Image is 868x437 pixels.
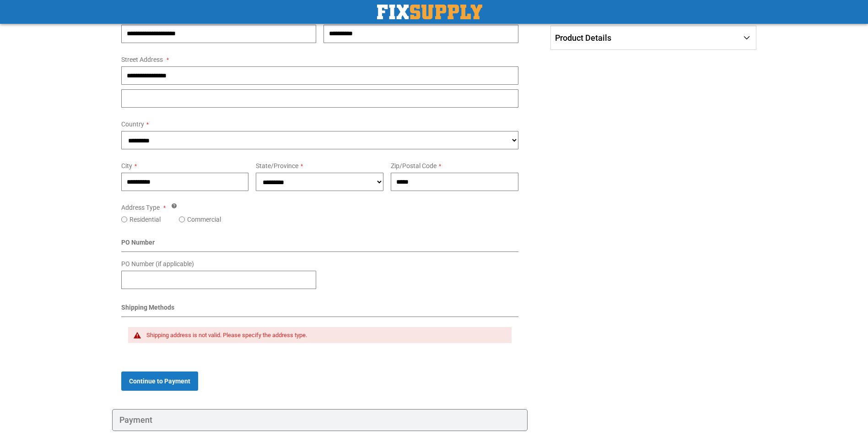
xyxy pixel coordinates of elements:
[129,377,190,385] span: Continue to Payment
[121,371,198,391] button: Continue to Payment
[256,162,298,169] span: State/Province
[121,56,163,63] span: Street Address
[146,332,503,339] div: Shipping address is not valid. Please specify the address type.
[391,162,437,169] span: Zip/Postal Code
[377,5,482,19] a: store logo
[187,215,221,224] label: Commercial
[121,238,519,252] div: PO Number
[129,215,161,224] label: Residential
[121,303,519,317] div: Shipping Methods
[121,204,160,211] span: Address Type
[112,409,528,431] div: Payment
[555,33,611,43] span: Product Details
[121,120,144,128] span: Country
[121,260,194,268] span: PO Number (if applicable)
[121,162,132,169] span: City
[377,5,482,19] img: Fix Industrial Supply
